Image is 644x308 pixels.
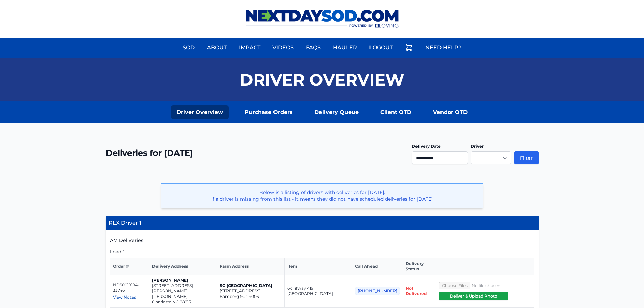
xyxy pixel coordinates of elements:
p: NDS0019194-33746 [113,282,147,293]
h5: Load 1 [110,248,534,255]
a: Delivery Queue [309,105,364,119]
a: Impact [235,40,264,56]
td: 6x Tifway 419 [GEOGRAPHIC_DATA] [285,275,352,308]
p: Below is a listing of drivers with deliveries for [DATE]. If a driver is missing from this list -... [167,189,477,203]
label: Driver [471,144,484,149]
a: Purchase Orders [239,105,298,119]
p: [PERSON_NAME] [152,278,214,283]
span: View Notes [113,294,136,300]
p: [STREET_ADDRESS][PERSON_NAME][PERSON_NAME] [152,283,214,299]
a: Need Help? [421,40,466,56]
button: Filter [514,151,539,164]
p: [STREET_ADDRESS] [220,288,282,294]
h1: Driver Overview [240,72,404,88]
span: [PHONE_NUMBER] [355,287,400,295]
p: Bamberg SC 29003 [220,294,282,299]
th: Farm Address [217,258,285,275]
a: Videos [268,40,298,56]
label: Delivery Date [412,144,441,149]
h5: AM Deliveries [110,237,534,245]
a: Client OTD [375,105,417,119]
th: Delivery Status [403,258,436,275]
a: Logout [365,40,397,56]
a: Hauler [329,40,361,56]
a: FAQs [302,40,325,56]
a: Sod [178,40,199,56]
th: Item [285,258,352,275]
p: SC [GEOGRAPHIC_DATA] [220,283,282,288]
p: Charlotte NC 28215 [152,299,214,305]
th: Call Ahead [352,258,403,275]
a: About [203,40,231,56]
h2: Deliveries for [DATE] [106,148,193,159]
a: Vendor OTD [428,105,473,119]
th: Order # [110,258,149,275]
th: Delivery Address [149,258,217,275]
a: Driver Overview [171,105,229,119]
button: Deliver & Upload Photo [439,292,508,300]
h4: RLX Driver 1 [106,216,539,230]
span: Not Delivered [406,286,427,296]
